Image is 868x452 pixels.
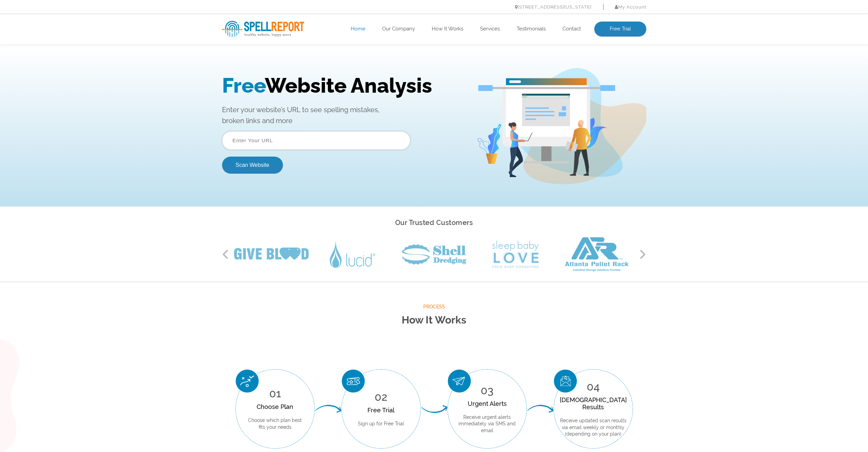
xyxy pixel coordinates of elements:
button: Scan Website [222,111,283,128]
img: Free Trial [342,370,365,393]
span: 02 [375,390,387,403]
span: 04 [587,380,600,393]
img: Lucid [330,241,375,268]
p: Enter your website’s URL to see spelling mistakes, broken links and more [222,58,466,80]
span: Process [222,303,646,311]
div: Choose Plan [246,403,304,410]
img: Free Webiste Analysis [478,43,615,49]
img: Free Webiste Analysis [477,22,646,138]
p: Sign up for Free Trial [358,421,404,427]
button: Previous [222,249,229,260]
p: Receive urgent alerts immediately via SMS and email [458,414,516,434]
div: Free Trial [358,407,404,414]
h2: How It Works [222,311,646,329]
div: [DEMOGRAPHIC_DATA] Results [560,396,627,411]
img: Give Blood [234,248,309,261]
div: Urgent Alerts [458,400,516,407]
span: Free [222,28,265,52]
button: Next [639,249,646,260]
span: 01 [269,387,281,400]
img: Urgent Alerts [448,370,471,393]
img: Choose Plan [236,370,259,393]
input: Enter Your URL [222,85,410,104]
p: Receive updated scan results via email weekly or monthly (depending on your plan) [560,417,627,438]
span: 03 [481,384,493,397]
h1: Website Analysis [222,28,466,52]
h2: Our Trusted Customers [222,217,646,229]
img: Shell Dredging [402,244,466,265]
img: Sleep Baby Love [492,241,539,268]
p: Choose which plan best fits your needs [246,417,304,430]
img: Scan Result [554,370,577,393]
